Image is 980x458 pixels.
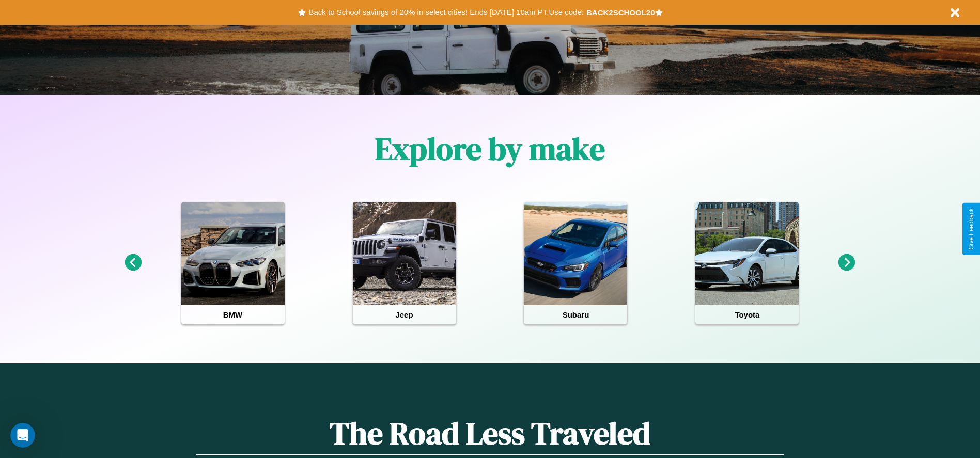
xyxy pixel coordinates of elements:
[586,8,655,17] b: BACK2SCHOOL20
[306,5,586,20] button: Back to School savings of 20% in select cities! Ends [DATE] 10am PT.Use code:
[181,305,285,324] h4: BMW
[375,128,605,170] h1: Explore by make
[10,423,35,448] iframe: Intercom live chat
[968,208,975,250] div: Give Feedback
[695,305,799,324] h4: Toyota
[524,305,627,324] h4: Subaru
[353,305,456,324] h4: Jeep
[196,412,784,455] h1: The Road Less Traveled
